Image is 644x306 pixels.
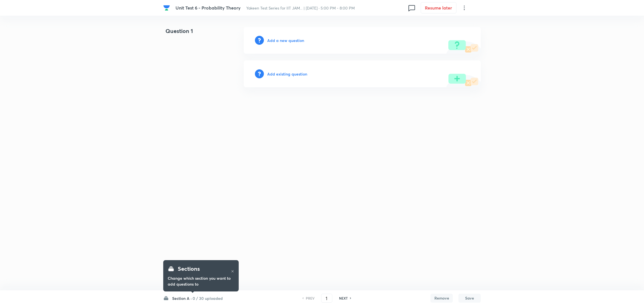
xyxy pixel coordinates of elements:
[163,27,226,40] h4: Question 1
[458,294,481,303] button: Save
[163,4,170,11] img: Company Logo
[339,296,348,301] h6: NEXT
[172,295,192,301] h6: Section A ·
[246,5,355,11] span: Yakeen Test Series for IIT JAM... | [DATE] · 5:00 PM - 8:00 PM
[421,2,456,13] button: Resume later
[193,295,223,301] h6: 0 / 30 uploaded
[176,5,241,11] span: Unit Test 6 - Probability Theory
[430,294,453,303] button: Remove
[306,296,314,301] h6: PREV
[267,71,307,77] h6: Add existing question
[178,265,200,273] h4: Sections
[163,4,171,11] a: Company Logo
[168,275,234,287] h6: Change which section you want to add questions to
[267,37,304,43] h6: Add a new question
